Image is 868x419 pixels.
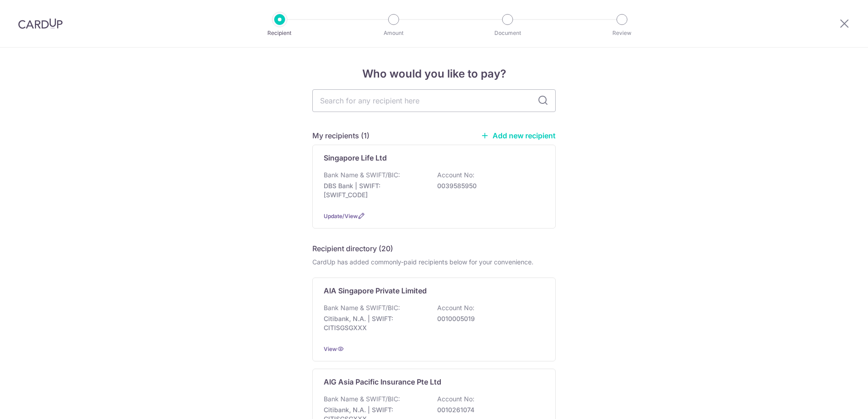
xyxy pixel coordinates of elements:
[324,395,400,404] p: Bank Name & SWIFT/BIC:
[312,243,393,254] h5: Recipient directory (20)
[312,130,370,141] h5: My recipients (1)
[324,171,400,180] p: Bank Name & SWIFT/BIC:
[312,89,556,112] input: Search for any recipient here
[324,346,337,352] a: View
[437,314,539,323] p: 0010005019
[437,171,474,180] p: Account No:
[474,29,541,38] p: Document
[324,181,425,200] p: DBS Bank | SWIFT: [SWIFT_CODE]
[324,376,441,387] p: AIG Asia Pacific Insurance Pte Ltd
[324,314,425,332] p: Citibank, N.A. | SWIFT: CITISGSGXXX
[18,18,63,29] img: CardUp
[312,66,556,82] h4: Who would you like to pay?
[246,29,313,38] p: Recipient
[324,285,427,296] p: AIA Singapore Private Limited
[324,303,400,312] p: Bank Name & SWIFT/BIC:
[437,303,474,312] p: Account No:
[437,395,474,404] p: Account No:
[324,213,358,219] a: Update/View
[360,29,427,38] p: Amount
[588,29,656,38] p: Review
[481,131,556,140] a: Add new recipient
[437,181,539,190] p: 0039585950
[324,152,387,163] p: Singapore Life Ltd
[810,392,859,414] iframe: Opens a widget where you can find more information
[437,405,539,414] p: 0010261074
[312,258,556,267] div: CardUp has added commonly-paid recipients below for your convenience.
